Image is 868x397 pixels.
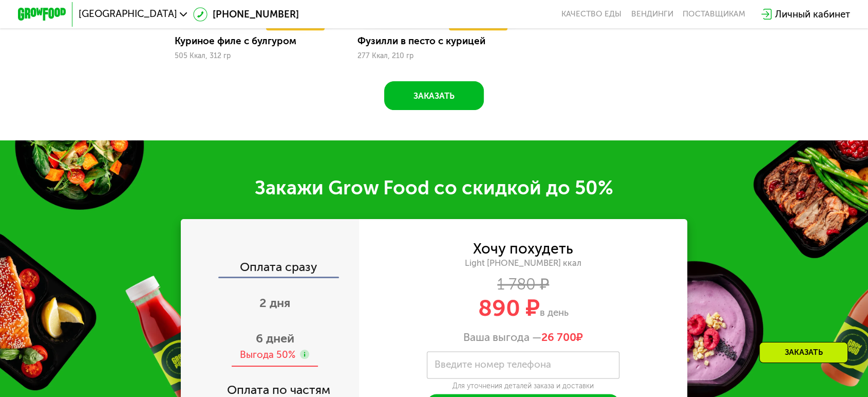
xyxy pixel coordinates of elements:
[759,342,848,363] div: Заказать
[79,9,177,19] span: [GEOGRAPHIC_DATA]
[541,331,576,344] span: 26 700
[541,331,583,344] span: ₽
[540,306,569,318] span: в день
[175,35,337,47] div: Куриное филе с булгуром
[182,261,359,277] div: Оплата сразу
[427,382,620,391] div: Для уточнения деталей заказа и доставки
[259,296,290,310] span: 2 дня
[631,9,673,19] a: Вендинги
[561,9,621,19] a: Качество еды
[384,81,484,110] button: Заказать
[193,7,299,22] a: [PHONE_NUMBER]
[683,9,745,19] div: поставщикам
[775,7,850,22] div: Личный кабинет
[175,52,327,60] div: 505 Ккал, 312 гр
[359,278,687,291] div: 1 780 ₽
[357,35,520,47] div: Фузилли в песто с курицей
[478,294,540,322] span: 890 ₽
[256,331,294,346] span: 6 дней
[359,258,687,268] div: Light [PHONE_NUMBER] ккал
[357,52,510,60] div: 277 Ккал, 210 гр
[240,348,295,362] div: Выгода 50%
[435,362,551,368] label: Введите номер телефона
[473,242,573,256] div: Хочу похудеть
[359,331,687,344] div: Ваша выгода —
